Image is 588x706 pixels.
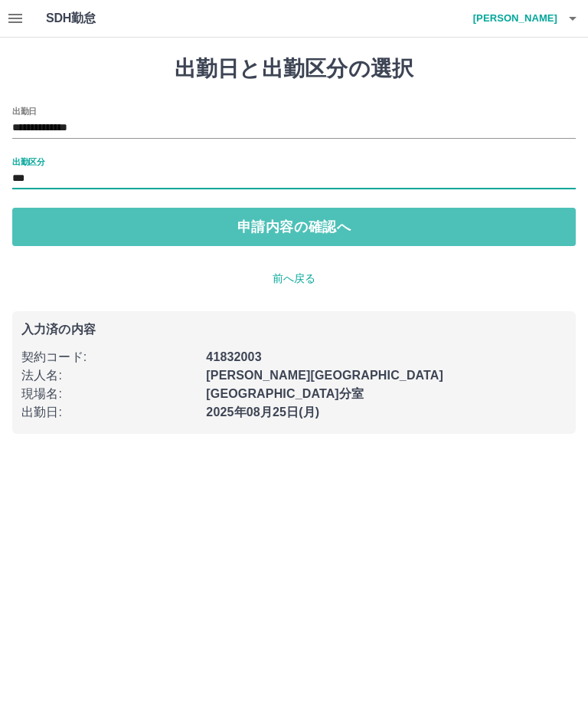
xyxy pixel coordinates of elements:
[21,403,197,422] p: 出勤日 :
[12,105,37,117] label: 出勤日
[12,271,576,287] p: 前へ戻る
[21,348,197,366] p: 契約コード :
[12,56,576,82] h1: 出勤日と出勤区分の選択
[21,366,197,385] p: 法人名 :
[12,208,576,246] button: 申請内容の確認へ
[206,406,319,419] b: 2025年08月25日(月)
[12,156,44,167] label: 出勤区分
[206,369,443,382] b: [PERSON_NAME][GEOGRAPHIC_DATA]
[206,387,364,400] b: [GEOGRAPHIC_DATA]分室
[206,350,261,363] b: 41832003
[21,385,197,403] p: 現場名 :
[21,323,567,336] p: 入力済の内容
